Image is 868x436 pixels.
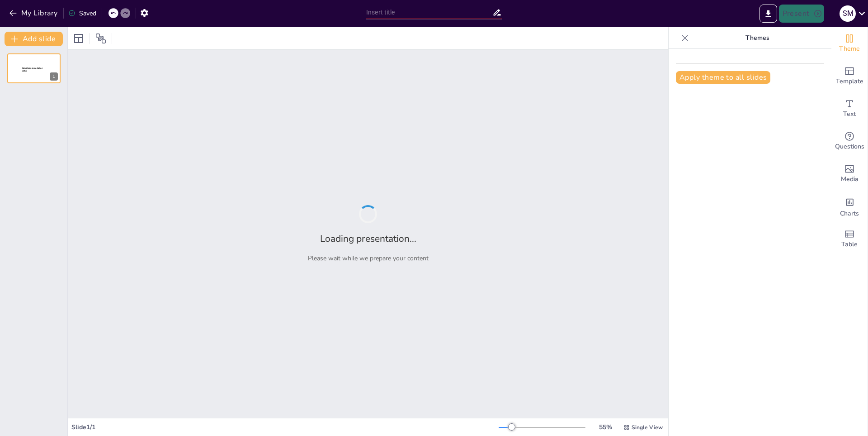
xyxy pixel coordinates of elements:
[366,6,492,19] input: Insert title
[839,44,860,54] span: Theme
[95,33,106,44] span: Position
[840,209,859,219] span: Charts
[7,53,61,83] div: 1
[50,72,58,81] div: 1
[308,254,429,263] p: Please wait while we prepare your content
[831,92,868,125] div: Add text boxes
[5,32,63,46] button: Add slide
[320,232,416,245] h2: Loading presentation...
[68,9,96,18] div: Saved
[831,158,868,190] div: Add images, graphics, shapes or video
[779,5,824,23] button: Present
[22,67,42,72] span: Sendsteps presentation editor
[831,125,868,158] div: Get real-time input from your audience
[676,71,770,84] button: Apply theme to all slides
[759,5,777,23] button: Export to PowerPoint
[594,423,616,431] div: 55 %
[836,77,863,86] span: Template
[71,423,499,431] div: Slide 1 / 1
[835,142,864,152] span: Questions
[71,31,86,46] div: Layout
[843,109,856,119] span: Text
[841,174,859,184] span: Media
[840,5,856,22] div: s m
[840,5,856,23] button: s m
[632,424,663,431] span: Single View
[692,27,822,49] p: Themes
[841,240,858,249] span: Table
[831,190,868,223] div: Add charts and graphs
[831,27,868,60] div: Change the overall theme
[7,6,61,20] button: My Library
[831,60,868,92] div: Add ready made slides
[831,223,868,255] div: Add a table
